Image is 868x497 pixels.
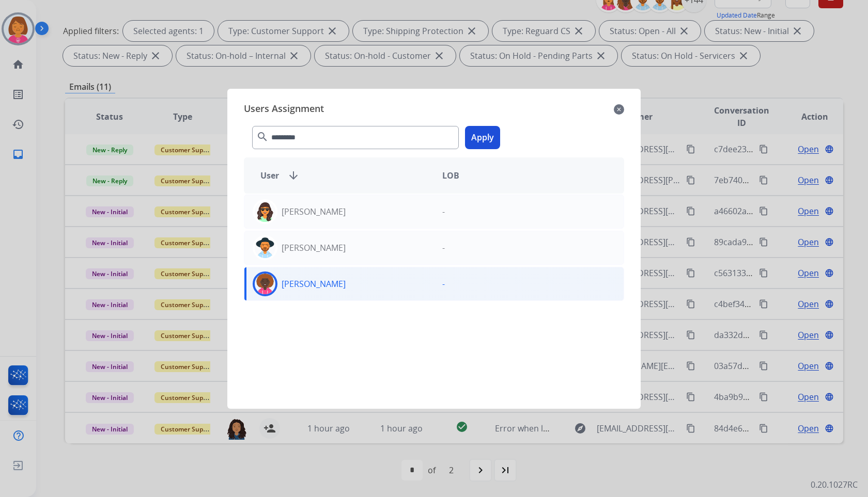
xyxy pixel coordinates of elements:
[256,131,269,143] mat-icon: search
[442,278,445,290] p: -
[252,169,434,182] div: User
[614,103,624,116] mat-icon: close
[442,205,445,218] p: -
[282,242,346,254] p: [PERSON_NAME]
[282,278,346,290] p: [PERSON_NAME]
[442,242,445,254] p: -
[287,169,300,182] mat-icon: arrow_downward
[244,101,324,118] span: Users Assignment
[465,126,500,149] button: Apply
[442,169,459,182] span: LOB
[282,205,346,218] p: [PERSON_NAME]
